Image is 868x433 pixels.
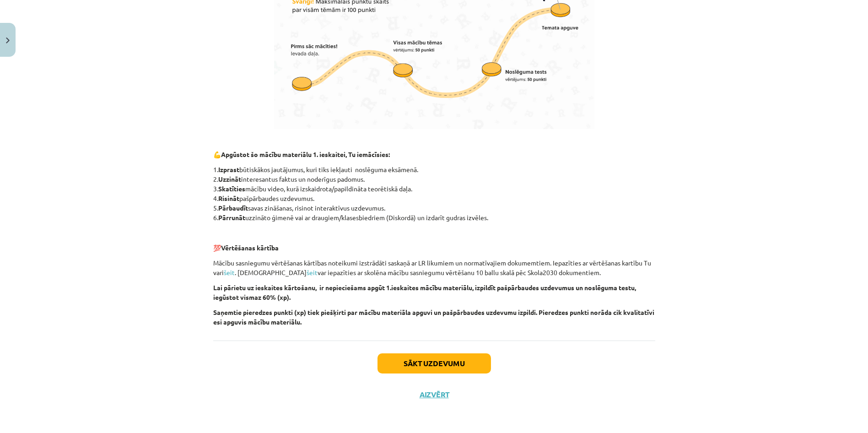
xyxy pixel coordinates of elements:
[213,165,655,222] p: 1. būtiskākos jautājumus, kuri tiks iekļauti noslēguma eksāmenā. 2. interesantus faktus un noderī...
[6,38,10,43] img: icon-close-lesson-0947bae3869378f0d4975bcd49f059093ad1ed9edebbc8119c70593378902aed.svg
[213,150,655,159] p: 💪
[218,194,239,202] strong: Risināt
[307,268,318,276] a: šeit
[377,353,491,373] button: Sākt uzdevumu
[218,213,245,222] strong: Pārrunāt
[213,283,636,301] strong: Lai pārietu uz ieskaites kārtošanu, ir nepieciešams apgūt 1.ieskaites mācību materiālu, izpildīt ...
[213,308,654,326] strong: Saņemtie pieredzes punkti (xp) tiek piešķirti par mācību materiāla apguvi un pašpārbaudes uzdevum...
[213,243,655,253] p: 💯
[213,258,655,277] p: Mācību sasniegumu vērtēšanas kārtības noteikumi izstrādāti saskaņā ar LR likumiem un normatīvajie...
[221,244,279,252] strong: Vērtēšanas kārtība
[218,204,248,212] strong: Pārbaudīt
[417,390,452,399] button: Aizvērt
[218,165,239,173] strong: Izprast
[224,268,235,276] a: šeit
[221,150,390,158] strong: Apgūstot šo mācību materiālu 1. ieskaitei, Tu iemācīsies:
[218,184,245,193] strong: Skatīties
[218,175,241,183] strong: Uzzināt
